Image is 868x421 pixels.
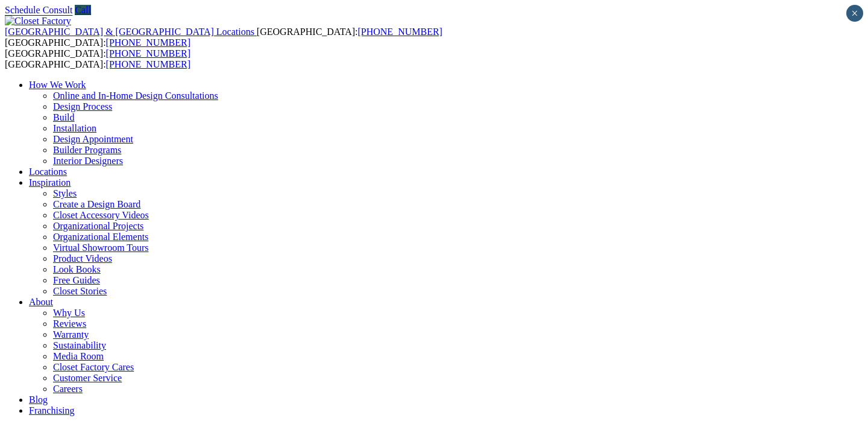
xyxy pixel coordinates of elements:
[53,308,85,318] a: Why Us
[29,166,67,177] a: Locations
[106,37,190,48] a: [PHONE_NUMBER]
[53,210,149,220] a: Closet Accessory Videos
[29,177,71,188] a: Inspiration
[5,27,257,37] a: [GEOGRAPHIC_DATA] & [GEOGRAPHIC_DATA] Locations
[5,27,442,48] span: [GEOGRAPHIC_DATA]: [GEOGRAPHIC_DATA]:
[53,101,112,112] a: Design Process
[75,5,91,15] a: Call
[53,253,112,264] a: Product Videos
[53,221,143,231] a: Organizational Projects
[5,5,72,15] a: Schedule Consult
[106,48,190,59] a: [PHONE_NUMBER]
[53,188,77,198] a: Styles
[53,351,104,361] a: Media Room
[53,329,89,340] a: Warranty
[29,297,53,307] a: About
[29,80,86,90] a: How We Work
[53,373,122,383] a: Customer Service
[53,199,140,209] a: Create a Design Board
[53,156,123,166] a: Interior Designers
[53,232,148,242] a: Organizational Elements
[53,134,133,144] a: Design Appointment
[53,145,121,155] a: Builder Programs
[5,27,254,37] span: [GEOGRAPHIC_DATA] & [GEOGRAPHIC_DATA] Locations
[53,318,86,329] a: Reviews
[53,286,107,296] a: Closet Stories
[53,123,96,133] a: Installation
[53,384,83,394] a: Careers
[53,90,218,101] a: Online and In-Home Design Consultations
[846,5,863,22] button: Close
[53,264,101,274] a: Look Books
[357,27,442,37] a: [PHONE_NUMBER]
[53,242,149,253] a: Virtual Showroom Tours
[53,275,100,285] a: Free Guides
[53,362,134,372] a: Closet Factory Cares
[29,394,48,405] a: Blog
[5,16,71,27] img: Closet Factory
[29,405,75,416] a: Franchising
[53,340,106,350] a: Sustainability
[5,48,190,69] span: [GEOGRAPHIC_DATA]: [GEOGRAPHIC_DATA]:
[53,112,75,122] a: Build
[106,59,190,69] a: [PHONE_NUMBER]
